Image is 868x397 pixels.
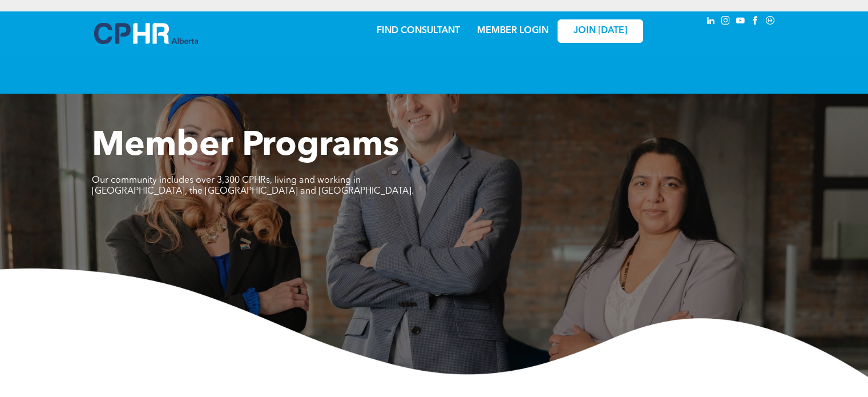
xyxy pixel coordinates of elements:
a: facebook [749,14,762,30]
a: FIND CONSULTANT [377,26,460,35]
a: youtube [734,14,747,30]
span: JOIN [DATE] [574,26,627,37]
img: A blue and white logo for cp alberta [94,23,198,44]
a: linkedin [705,14,717,30]
span: Member Programs [92,129,399,163]
a: MEMBER LOGIN [477,26,548,35]
a: JOIN [DATE] [558,19,643,43]
a: Social network [764,14,777,30]
a: instagram [720,14,732,30]
span: Our community includes over 3,300 CPHRs, living and working in [GEOGRAPHIC_DATA], the [GEOGRAPHIC... [92,176,414,196]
